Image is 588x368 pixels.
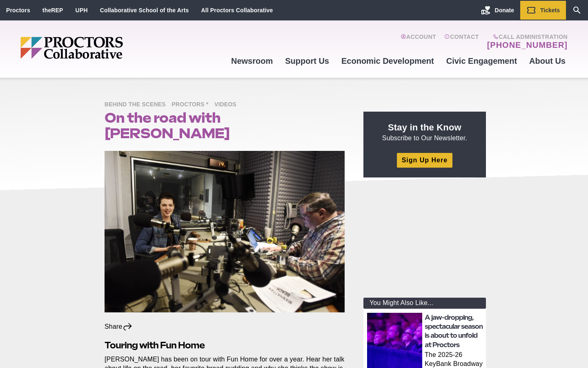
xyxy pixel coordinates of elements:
a: All Proctors Collaborative [201,7,273,13]
a: UPH [76,7,88,13]
div: Share [105,322,133,331]
img: thumbnail: A jaw-dropping, spectacular season is about to unfold at Proctors [367,313,422,368]
a: Behind the Scenes [105,101,170,108]
span: Tickets [540,7,560,13]
a: theREP [42,7,63,13]
a: Donate [475,1,520,20]
a: Support Us [279,50,335,72]
a: About Us [523,50,572,72]
a: Newsroom [225,50,279,72]
h2: Touring with Fun Home [105,339,345,352]
a: Collaborative School of the Arts [100,7,189,13]
img: Proctors logo [20,37,186,59]
a: Videos [214,101,241,108]
a: Account [401,34,436,50]
iframe: Advertisement [363,187,486,289]
a: Contact [444,34,479,50]
a: Proctors [6,7,30,13]
a: [PHONE_NUMBER] [487,40,568,50]
a: A jaw-dropping, spectacular season is about to unfold at Proctors [425,314,483,349]
span: Behind the Scenes [105,100,170,110]
a: Economic Development [335,50,440,72]
strong: Stay in the Know [388,122,461,132]
span: Call Administration [485,34,568,40]
span: Proctors * [171,100,212,110]
span: Donate [495,7,514,13]
img: Kate Shindle talks with Joe Donahue at the WAMC studio in Albany Wednesday, November 1, 2017. [105,151,345,312]
p: Subscribe to Our Newsletter. [373,121,476,143]
a: Search [566,1,588,20]
span: Videos [214,100,241,110]
a: Proctors * [171,101,212,108]
a: Sign Up Here [397,153,452,167]
a: Civic Engagement [440,50,523,72]
div: You Might Also Like... [363,298,486,309]
a: Tickets [520,1,566,20]
h1: On the road with [PERSON_NAME] [105,110,345,141]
